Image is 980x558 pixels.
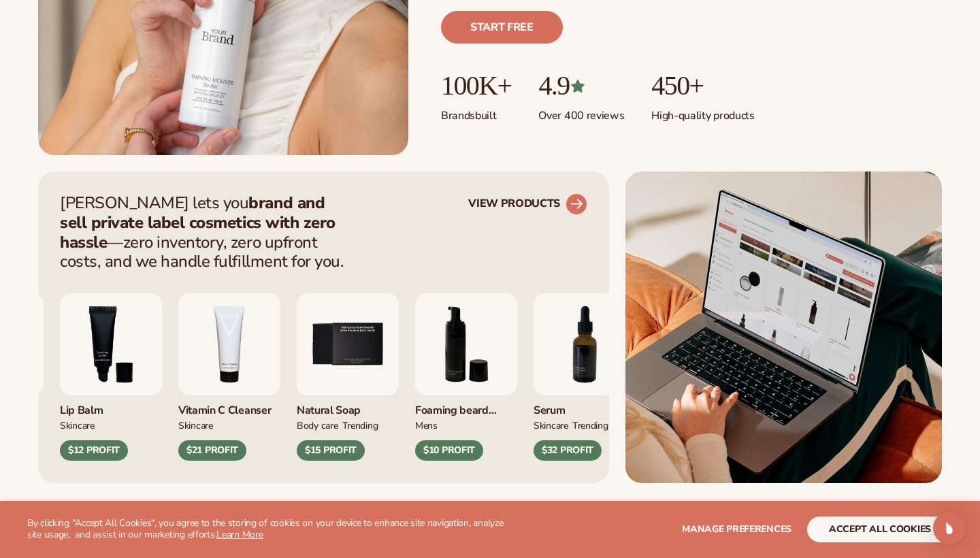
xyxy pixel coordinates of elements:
div: 7 / 9 [534,293,636,461]
div: $12 PROFIT [60,440,128,461]
div: 6 / 9 [415,293,517,461]
img: Vitamin c cleanser. [178,293,280,395]
div: SKINCARE [534,418,568,432]
img: Collagen and retinol serum. [534,293,636,395]
div: 3 / 9 [60,293,162,461]
div: $21 PROFIT [178,440,246,461]
div: Skincare [178,418,213,432]
span: Manage preferences [682,523,791,536]
div: BODY Care [297,418,338,432]
p: By clicking "Accept All Cookies", you agree to the storing of cookies on your device to enhance s... [27,518,512,541]
div: 5 / 9 [297,293,399,461]
div: TRENDING [342,418,378,432]
div: Foaming beard wash [415,395,517,418]
img: Foaming beard wash. [415,293,517,395]
button: Manage preferences [682,516,791,542]
div: SKINCARE [60,418,95,432]
img: Nature bar of soap. [297,293,399,395]
div: Natural Soap [297,395,399,418]
p: Brands built [441,101,511,123]
img: Smoothing lip balm. [60,293,162,395]
p: 4.9 [538,71,624,101]
p: 100K+ [441,71,511,101]
strong: brand and sell private label cosmetics with zero hassle [60,192,336,253]
img: Shopify Image 5 [625,171,942,483]
p: 450+ [651,71,754,101]
p: Over 400 reviews [538,101,624,123]
a: Learn More [216,528,263,541]
div: $15 PROFIT [297,440,365,461]
div: Lip Balm [60,395,162,418]
div: mens [415,418,438,432]
div: TRENDING [572,418,608,432]
div: $32 PROFIT [534,440,602,461]
p: [PERSON_NAME] lets you —zero inventory, zero upfront costs, and we handle fulfillment for you. [60,193,353,272]
a: VIEW PRODUCTS [468,193,587,215]
a: Start free [441,11,563,44]
p: High-quality products [651,101,754,123]
div: Open Intercom Messenger [933,512,966,544]
div: Serum [534,395,636,418]
div: Vitamin C Cleanser [178,395,280,418]
div: 4 / 9 [178,293,280,461]
button: accept all cookies [807,516,953,542]
div: $10 PROFIT [415,440,483,461]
